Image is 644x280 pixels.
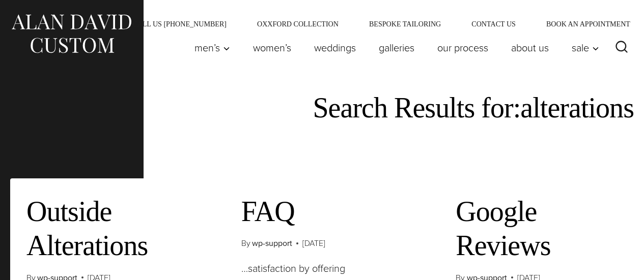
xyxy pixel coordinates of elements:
[26,196,148,261] a: Outside Alterations
[303,38,368,58] a: weddings
[117,20,242,27] a: Call Us [PHONE_NUMBER]
[354,20,456,27] a: Bespoke Tailoring
[241,196,295,227] a: FAQ
[456,20,531,27] a: Contact Us
[242,38,303,58] a: Women’s
[500,38,561,58] a: About Us
[456,196,550,261] a: Google Reviews
[252,237,292,249] a: wp-support
[194,43,230,53] span: Men’s
[242,20,354,27] a: Oxxford Collection
[609,36,634,60] button: View Search Form
[572,43,599,53] span: Sale
[531,20,634,27] a: Book an Appointment
[183,38,605,58] nav: Primary Navigation
[368,38,426,58] a: Galleries
[117,20,634,27] nav: Secondary Navigation
[520,92,634,123] span: alterations
[10,91,634,125] h1: Search Results for:
[302,237,325,250] time: [DATE]
[241,237,250,250] span: By
[426,38,500,58] a: Our Process
[10,11,132,56] img: Alan David Custom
